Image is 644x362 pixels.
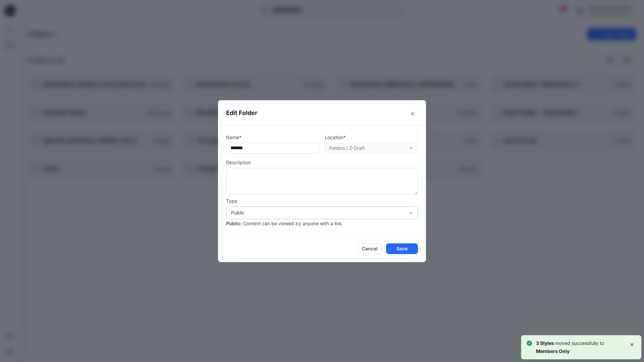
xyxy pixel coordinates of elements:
[358,243,382,254] button: Cancel
[243,220,343,227] p: Content can be viewed by anyone with a link.
[536,348,570,354] b: Members Only
[226,134,319,141] p: Name*
[518,333,644,362] div: Notifications-bottom-right
[226,220,242,227] p: Public :
[226,197,418,204] p: Type
[325,134,418,141] p: Location*
[536,340,555,346] b: 3 Styles
[407,108,418,119] button: Close
[226,159,418,166] p: Description
[231,209,405,216] div: Public
[218,100,426,125] header: Edit Folder
[536,339,624,355] p: moved successfully to
[386,243,418,254] button: Save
